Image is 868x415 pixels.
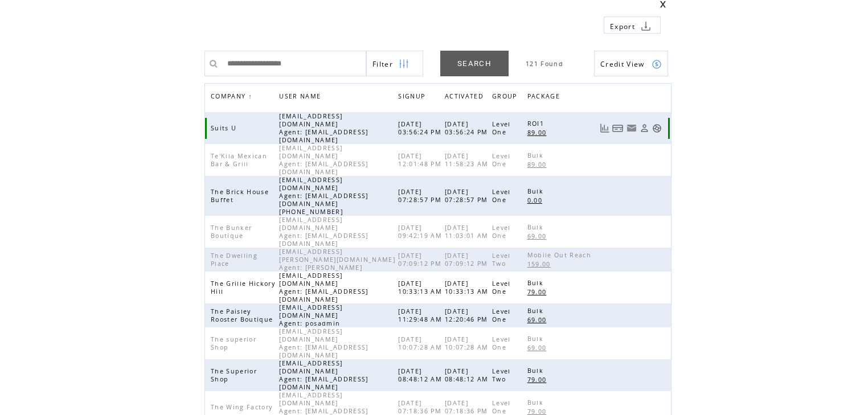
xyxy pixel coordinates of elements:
a: ACTIVATED [445,89,489,106]
span: [DATE] 09:42:19 AM [398,224,445,240]
span: Bulk [527,367,546,375]
span: [EMAIL_ADDRESS][DOMAIN_NAME] Agent: [EMAIL_ADDRESS][DOMAIN_NAME] [279,272,368,303]
span: USER NAME [279,89,324,106]
span: [EMAIL_ADDRESS][DOMAIN_NAME] Agent: [EMAIL_ADDRESS][DOMAIN_NAME] [279,216,368,248]
span: [DATE] 10:07:28 AM [445,335,492,351]
span: Level One [492,307,511,323]
span: Level One [492,224,511,240]
span: [DATE] 11:58:23 AM [445,152,492,168]
span: Te'Kila Mexican Bar & Grill [211,152,267,168]
span: Bulk [527,279,546,287]
span: The Dwelling Place [211,252,257,268]
a: COMPANY↑ [211,93,252,100]
span: Mobile Out Reach [527,251,594,259]
span: ACTIVATED [445,89,486,106]
a: Credit View [594,51,668,76]
span: [DATE] 12:01:48 PM [398,152,444,168]
a: GROUP [492,89,523,106]
span: [EMAIL_ADDRESS][DOMAIN_NAME] Agent: [EMAIL_ADDRESS][DOMAIN_NAME] [279,144,368,176]
a: 69.00 [527,231,552,241]
span: [DATE] 07:09:12 PM [445,252,491,268]
span: 0.00 [527,196,545,204]
span: Level One [492,335,511,351]
span: [DATE] 08:48:12 AM [398,367,445,383]
span: [EMAIL_ADDRESS][DOMAIN_NAME] Agent: [EMAIL_ADDRESS][DOMAIN_NAME] [PHONE_NUMBER] [279,176,368,216]
a: 79.00 [527,375,552,384]
span: SIGNUP [398,89,428,106]
a: 69.00 [527,343,552,352]
a: 79.00 [527,287,552,297]
span: Show filters [372,59,393,69]
span: [EMAIL_ADDRESS][DOMAIN_NAME] Agent: [EMAIL_ADDRESS][DOMAIN_NAME] [279,112,368,144]
span: Bulk [527,187,546,195]
a: USER NAME [279,92,324,99]
a: PACKAGE [527,89,566,106]
span: [DATE] 07:18:36 PM [445,399,491,415]
span: Level Two [492,252,511,268]
span: 89.00 [527,161,550,169]
a: View Profile [640,124,649,133]
span: [DATE] 10:07:28 AM [398,335,445,351]
span: [DATE] 07:28:57 PM [398,188,444,204]
span: Level One [492,399,511,415]
span: 69.00 [527,344,550,352]
span: [DATE] 03:56:24 PM [398,120,444,136]
span: 89.00 [527,129,550,137]
span: The Bunker Boutique [211,224,252,240]
span: [DATE] 12:20:46 PM [445,307,491,323]
img: credits.png [652,59,662,69]
span: 159.00 [527,260,554,268]
span: [DATE] 07:28:57 PM [445,188,491,204]
span: Level One [492,188,511,204]
span: The Wing Factory [211,403,275,411]
span: Bulk [527,307,546,315]
span: 121 Found [526,60,563,68]
span: The Paisley Rooster Boutique [211,307,276,323]
span: GROUP [492,89,520,106]
span: COMPANY [211,89,248,106]
span: [DATE] 07:09:12 PM [398,252,444,268]
a: 0.00 [527,195,548,205]
span: [DATE] 08:48:12 AM [445,367,492,383]
img: download.png [641,21,651,31]
span: Level One [492,152,511,168]
a: Support [652,124,662,133]
a: 89.00 [527,128,552,137]
span: [EMAIL_ADDRESS][PERSON_NAME][DOMAIN_NAME] Agent: [PERSON_NAME] [279,248,395,272]
a: 69.00 [527,315,552,324]
span: [EMAIL_ADDRESS][DOMAIN_NAME] Agent: [EMAIL_ADDRESS][DOMAIN_NAME] [279,359,368,391]
a: SIGNUP [398,92,428,99]
span: Bulk [527,335,546,343]
a: View Bills [612,124,624,133]
span: [EMAIL_ADDRESS][DOMAIN_NAME] Agent: posadmin [279,303,343,327]
span: [DATE] 07:18:36 PM [398,399,444,415]
span: 79.00 [527,376,550,384]
span: [DATE] 11:03:01 AM [445,224,492,240]
span: The Grille Hickory Hill [211,280,275,295]
span: Bulk [527,398,546,406]
span: [DATE] 10:33:13 AM [398,280,445,295]
a: 159.00 [527,259,556,269]
span: 79.00 [527,288,550,296]
span: [DATE] 03:56:24 PM [445,120,491,136]
span: The Superior Shop [211,367,257,383]
span: The superior Shop [211,335,256,351]
span: Level One [492,280,511,295]
span: Suits U [211,124,239,132]
img: filters.png [399,51,409,77]
span: Level Two [492,367,511,383]
a: Filter [366,51,423,76]
span: [EMAIL_ADDRESS][DOMAIN_NAME] Agent: [EMAIL_ADDRESS][DOMAIN_NAME] [279,327,368,359]
span: Bulk [527,223,546,231]
span: [DATE] 11:29:48 AM [398,307,445,323]
a: Export [604,17,661,34]
a: Resend welcome email to this user [627,123,637,133]
span: Show Credits View [600,59,645,69]
span: PACKAGE [527,89,563,106]
span: Bulk [527,151,546,159]
a: SEARCH [440,51,509,76]
span: [DATE] 10:33:13 AM [445,280,492,295]
span: The Brick House Buffet [211,188,269,204]
span: Export to csv file [610,22,635,31]
span: ROI1 [527,120,547,128]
